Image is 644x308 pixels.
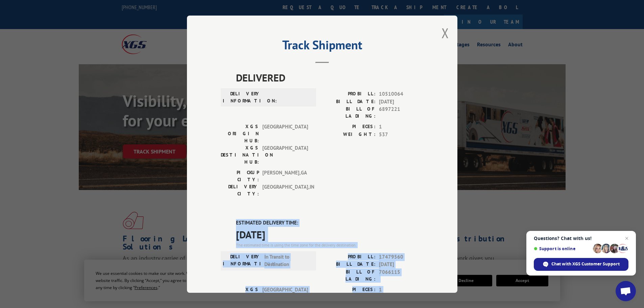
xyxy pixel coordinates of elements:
[534,258,628,271] div: Chat with XGS Customer Support
[262,144,308,166] span: [GEOGRAPHIC_DATA]
[221,40,424,53] h2: Track Shipment
[551,261,620,267] span: Chat with XGS Customer Support
[236,242,424,248] div: The estimated time is using the time zone for the delivery destination.
[379,90,424,98] span: 10510064
[623,234,631,242] span: Close chat
[322,268,376,282] label: BILL OF LADING:
[223,90,261,104] label: DELIVERY INFORMATION:
[221,169,259,183] label: PICKUP CITY:
[534,246,591,251] span: Support is online
[223,253,261,268] label: DELIVERY INFORMATION:
[221,286,259,307] label: XGS ORIGIN HUB:
[379,261,424,268] span: [DATE]
[379,98,424,105] span: [DATE]
[322,286,376,293] label: PIECES:
[534,236,628,241] span: Questions? Chat with us!
[379,105,424,120] span: 6897221
[322,98,376,105] label: BILL DATE:
[322,131,376,138] label: WEIGHT:
[322,90,376,98] label: PROBILL:
[379,268,424,282] span: 7066115
[221,144,259,166] label: XGS DESTINATION HUB:
[379,253,424,261] span: 17479560
[262,286,308,307] span: [GEOGRAPHIC_DATA]
[379,286,424,293] span: 1
[236,70,424,85] span: DELIVERED
[236,227,424,242] span: [DATE]
[236,219,424,227] label: ESTIMATED DELIVERY TIME:
[322,253,376,261] label: PROBILL:
[379,131,424,138] span: 537
[322,105,376,120] label: BILL OF LADING:
[221,183,259,197] label: DELIVERY CITY:
[262,123,308,144] span: [GEOGRAPHIC_DATA]
[442,24,449,42] button: Close modal
[262,183,308,197] span: [GEOGRAPHIC_DATA] , IN
[379,123,424,131] span: 1
[264,253,310,268] span: In Transit to Destination
[322,261,376,268] label: BILL DATE:
[221,123,259,144] label: XGS ORIGIN HUB:
[616,281,636,301] div: Open chat
[322,123,376,131] label: PIECES:
[262,169,308,183] span: [PERSON_NAME] , GA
